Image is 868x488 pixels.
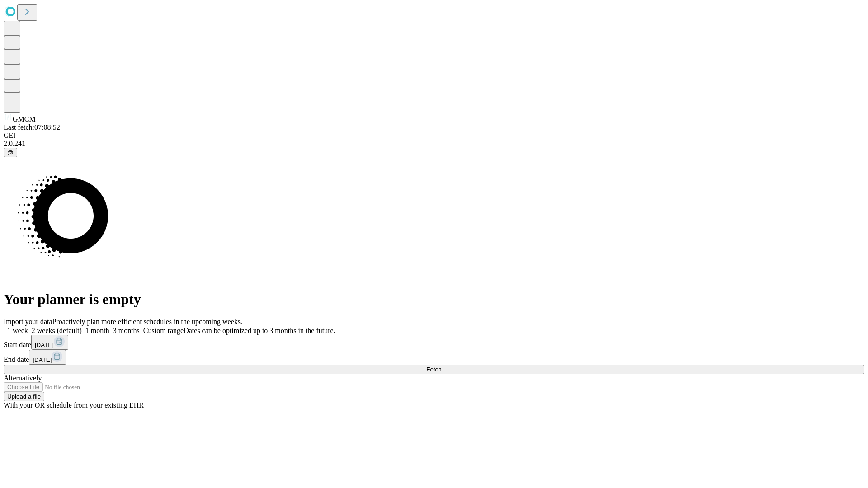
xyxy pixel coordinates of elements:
[4,374,42,382] span: Alternatively
[426,366,441,373] span: Fetch
[4,148,17,157] button: @
[13,115,36,123] span: GMCM
[32,327,82,334] span: 2 weeks (default)
[33,357,52,363] span: [DATE]
[184,327,335,334] span: Dates can be optimized up to 3 months in the future.
[113,327,140,334] span: 3 months
[4,318,52,325] span: Import your data
[4,392,44,401] button: Upload a file
[4,131,864,140] div: GEI
[4,401,144,409] span: With your OR schedule from your existing EHR
[4,365,864,374] button: Fetch
[31,335,68,350] button: [DATE]
[29,350,66,365] button: [DATE]
[35,342,54,348] span: [DATE]
[4,291,864,308] h1: Your planner is empty
[4,123,60,131] span: Last fetch: 07:08:52
[7,149,14,156] span: @
[4,350,864,365] div: End date
[7,327,28,334] span: 1 week
[4,335,864,350] div: Start date
[4,140,864,148] div: 2.0.241
[143,327,184,334] span: Custom range
[85,327,109,334] span: 1 month
[52,318,242,325] span: Proactively plan more efficient schedules in the upcoming weeks.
